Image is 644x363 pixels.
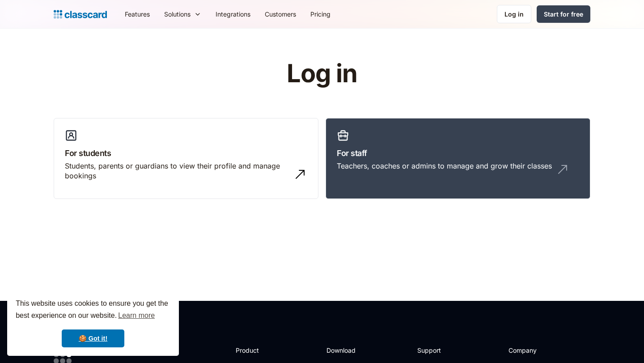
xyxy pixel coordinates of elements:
div: Solutions [157,4,208,24]
a: Start for free [537,5,590,23]
a: dismiss cookie message [62,329,124,347]
h3: For students [65,147,307,159]
a: For staffTeachers, coaches or admins to manage and grow their classes [326,118,590,199]
a: Integrations [208,4,258,24]
span: This website uses cookies to ensure you get the best experience on our website. [16,298,170,322]
h3: For staff [337,147,579,159]
div: cookieconsent [7,290,179,356]
div: Log in [504,9,524,19]
h2: Product [236,346,284,355]
div: Solutions [164,9,191,19]
div: Start for free [544,9,583,19]
a: Pricing [303,4,338,24]
h2: Support [417,346,453,355]
a: learn more about cookies [117,309,156,322]
a: Features [118,4,157,24]
a: For studentsStudents, parents or guardians to view their profile and manage bookings [54,118,318,199]
h1: Log in [180,60,464,88]
h2: Company [508,346,568,355]
h2: Download [326,346,363,355]
div: Teachers, coaches or admins to manage and grow their classes [337,161,552,171]
div: Students, parents or guardians to view their profile and manage bookings [65,161,289,181]
a: Customers [258,4,303,24]
a: Log in [497,5,531,23]
a: Logo [54,8,107,21]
